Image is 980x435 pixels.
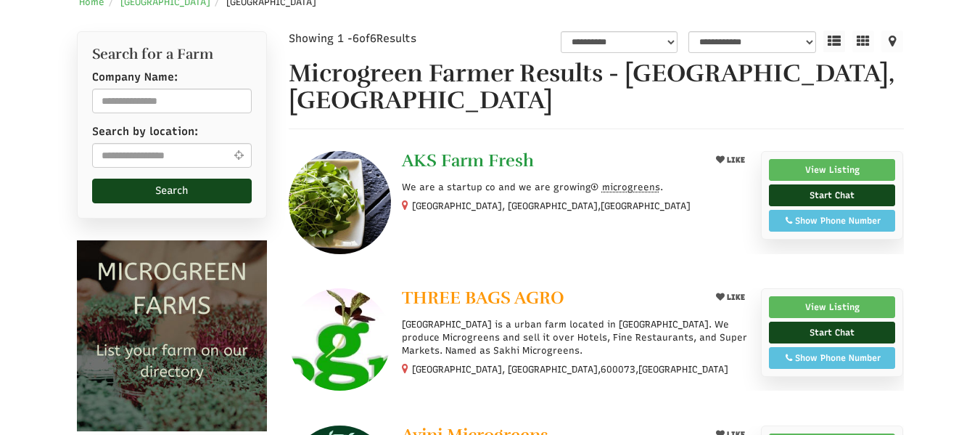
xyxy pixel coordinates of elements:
span: [GEOGRAPHIC_DATA] [601,200,691,213]
a: AKS Farm Fresh [402,151,699,174]
a: View Listing [769,296,896,318]
button: LIKE [711,151,750,169]
span: 600073 [601,363,635,376]
img: AKS Farm Fresh [289,151,391,253]
span: AKS Farm Fresh [402,150,534,171]
h1: Microgreen Farmer Results - [GEOGRAPHIC_DATA], [GEOGRAPHIC_DATA] [289,60,904,115]
select: sortbox-1 [688,31,816,53]
span: 6 [370,32,376,45]
div: Showing 1 - of Results [289,31,493,46]
div: Show Phone Number [777,351,888,365]
span: LIKE [725,155,745,165]
span: THREE BAGS AGRO [402,287,564,309]
a: View Listing [769,159,896,181]
a: THREE BAGS AGRO [402,288,699,311]
label: Search by location: [92,124,198,139]
button: Search [92,179,252,203]
h2: Search for a Farm [92,46,252,62]
span: LIKE [725,293,745,302]
p: [GEOGRAPHIC_DATA] is a urban farm located in [GEOGRAPHIC_DATA]. We produce Microgreens and sell i... [402,318,749,358]
i: Use Current Location [230,150,247,160]
label: Company Name: [92,70,178,85]
img: THREE BAGS AGRO [289,288,391,391]
p: We are a startup co and we are growing . [402,181,749,194]
span: 6 [353,32,359,45]
small: [GEOGRAPHIC_DATA], [GEOGRAPHIC_DATA], [412,200,691,211]
img: Microgreen Farms list your microgreen farm today [77,240,268,431]
small: [GEOGRAPHIC_DATA], [GEOGRAPHIC_DATA], , [412,364,728,375]
span: microgreens [602,182,660,192]
a: Start Chat [769,184,896,206]
a: microgreens [591,182,660,192]
a: Start Chat [769,322,896,343]
div: Show Phone Number [777,214,888,227]
button: LIKE [711,288,750,306]
select: overall_rating_filter-1 [561,31,678,53]
span: [GEOGRAPHIC_DATA] [638,363,728,376]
